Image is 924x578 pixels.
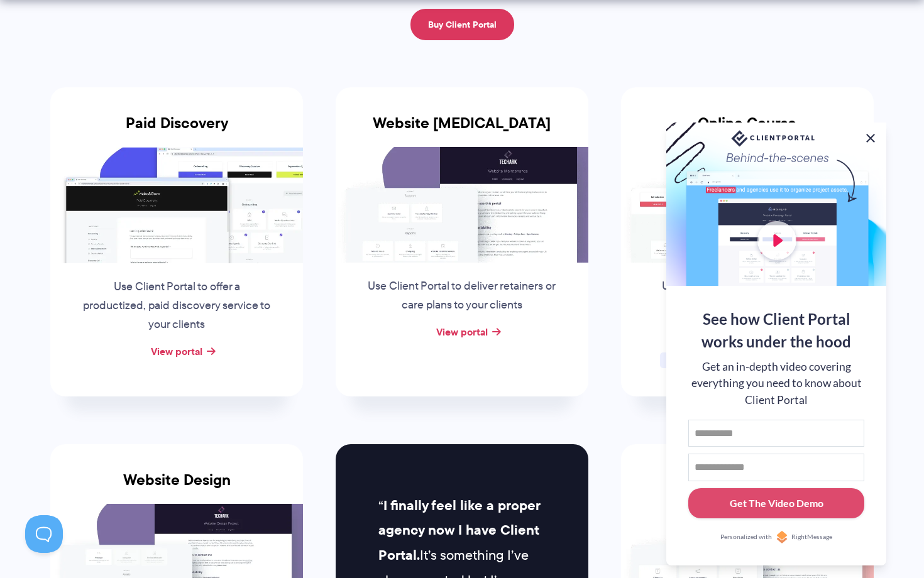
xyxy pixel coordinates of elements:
h3: School and Parent [621,471,874,504]
img: Personalized with RightMessage [776,531,788,543]
a: View portal [436,324,488,339]
h3: Website [MEDICAL_DATA] [336,114,588,147]
span: RightMessage [791,532,832,542]
div: See how Client Portal works under the hood [688,308,864,353]
div: Get The Video Demo [730,496,823,511]
button: Get The Video Demo [688,488,864,519]
p: Use Client Portal to offer a productized, paid discovery service to your clients [81,278,272,334]
a: Buy Client Portal [410,9,514,40]
a: Personalized withRightMessage [688,531,864,543]
p: Use Client Portal as a simple online course supplement [652,277,843,315]
a: View portal [151,344,202,359]
iframe: Toggle Customer Support [25,515,63,553]
h3: Website Design [50,471,303,504]
span: Personalized with [720,532,772,542]
strong: I finally feel like a proper agency now I have Client Portal. [378,495,540,566]
h3: Online Course [621,114,874,147]
h3: Paid Discovery [50,114,303,147]
p: Use Client Portal to deliver retainers or care plans to your clients [366,277,558,315]
div: Get an in-depth video covering everything you need to know about Client Portal [688,359,864,408]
